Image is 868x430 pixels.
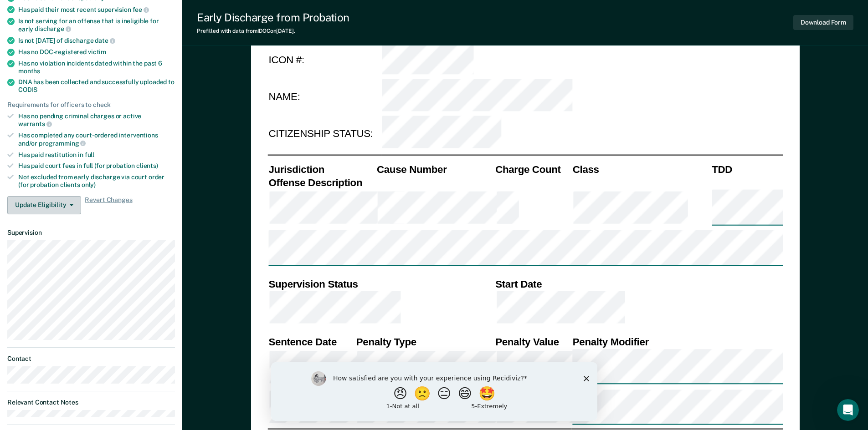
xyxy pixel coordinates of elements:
[267,78,381,116] td: NAME:
[35,25,71,32] span: discharge
[95,37,115,44] span: date
[18,132,175,147] div: Has completed any court-ordered interventions and/or
[494,335,572,348] th: Penalty Value
[7,355,175,363] dt: Contact
[355,335,494,348] th: Penalty Type
[571,335,783,348] th: Penalty Modifier
[136,162,158,169] span: clients)
[133,6,149,13] span: fee
[7,229,175,237] dt: Supervision
[18,86,37,93] span: CODIS
[82,181,96,188] span: only)
[18,151,175,159] div: Has paid restitution in
[267,277,494,290] th: Supervision Status
[711,162,783,176] th: TDD
[18,162,175,170] div: Has paid court fees in full (for probation
[267,116,381,153] td: CITIZENSHIP STATUS:
[267,41,381,78] td: ICON #:
[7,399,175,406] dt: Relevant Contact Notes
[39,140,86,147] span: programming
[18,17,175,33] div: Is not serving for an offense that is ineligible for early
[18,36,175,45] div: Is not [DATE] of discharge
[793,15,853,30] button: Download Form
[571,162,710,176] th: Class
[18,120,52,127] span: warrants
[375,162,494,176] th: Cause Number
[267,176,376,189] th: Offense Description
[88,48,106,56] span: victim
[197,28,349,34] div: Prefilled with data from IDOC on [DATE] .
[18,173,175,189] div: Not excluded from early discharge via court order (for probation clients
[494,162,572,176] th: Charge Count
[7,196,81,214] button: Update Eligibility
[18,67,40,75] span: months
[18,5,175,14] div: Has paid their most recent supervision
[7,101,175,109] div: Requirements for officers to check
[494,277,783,290] th: Start Date
[267,335,355,348] th: Sentence Date
[197,11,349,24] div: Early Discharge from Probation
[837,399,859,421] iframe: Intercom live chat
[85,151,94,158] span: full
[18,60,175,75] div: Has no violation incidents dated within the past 6
[18,112,175,128] div: Has no pending criminal charges or active
[267,162,376,176] th: Jurisdiction
[18,78,175,94] div: DNA has been collected and successfully uploaded to
[85,196,132,214] span: Revert Changes
[271,362,597,421] iframe: Survey by Kim from Recidiviz
[18,48,175,56] div: Has no DOC-registered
